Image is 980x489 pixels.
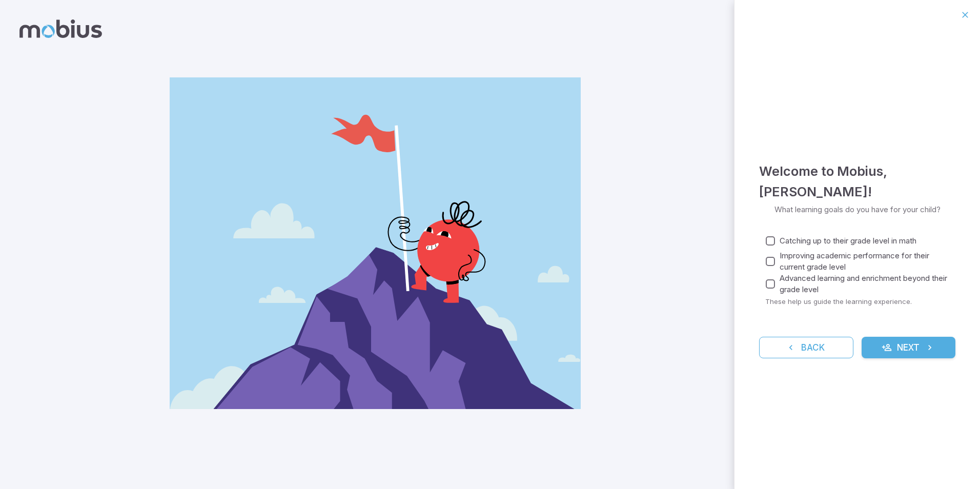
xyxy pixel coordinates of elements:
[759,337,853,358] button: Back
[759,161,955,202] h4: Welcome to Mobius , [PERSON_NAME] !
[862,337,956,358] button: Next
[780,250,947,273] span: Improving academic performance for their current grade level
[170,77,581,409] img: parent_2-illustration
[774,204,941,215] p: What learning goals do you have for your child?
[780,235,916,247] span: Catching up to their grade level in math
[780,273,947,295] span: Advanced learning and enrichment beyond their grade level
[765,297,955,306] p: These help us guide the learning experience.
